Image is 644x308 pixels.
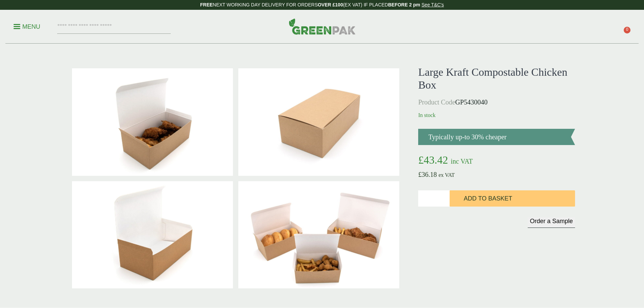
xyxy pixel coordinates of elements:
[418,111,575,119] p: In stock
[238,181,399,289] img: Kraft Chicken Boxes Group Open With Food Alternate
[200,2,213,7] strong: FREE
[72,181,233,289] img: Large Kraft Chicken Box Open
[418,66,575,92] h1: Large Kraft Compostable Chicken Box
[14,23,40,31] p: Menu
[451,158,473,165] span: inc VAT
[418,171,437,178] bdi: 36.18
[438,172,455,178] span: ex VAT
[418,154,448,166] bdi: 43.42
[530,218,573,224] span: Order a Sample
[422,2,444,7] a: See T&C's
[72,68,233,176] img: Large Kraft Chicken Box With Chicken And Chips
[14,23,40,29] a: Menu
[418,98,455,106] span: Product Code
[464,195,512,203] span: Add to Basket
[418,97,575,107] p: GP5430040
[450,190,575,207] button: Add to Basket
[418,171,422,178] span: £
[528,217,575,228] button: Order a Sample
[318,2,343,7] strong: OVER £100
[624,27,630,33] span: 0
[289,18,356,34] img: GreenPak Supplies
[388,2,420,7] strong: BEFORE 2 pm
[418,154,424,166] span: £
[238,68,399,176] img: Large Kraft Chicken Box Closed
